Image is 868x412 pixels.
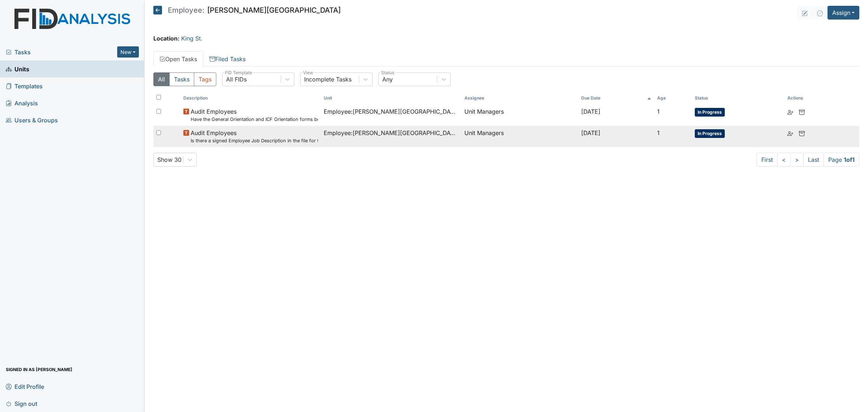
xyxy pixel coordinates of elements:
[180,92,321,104] th: Toggle SortBy
[153,6,341,14] h5: [PERSON_NAME][GEOGRAPHIC_DATA]
[827,6,859,20] button: Assign
[6,63,29,75] span: Units
[799,107,805,116] a: Archive
[6,364,72,375] span: Signed in as [PERSON_NAME]
[461,92,579,104] th: Assignee
[657,129,660,136] span: 1
[692,92,784,104] th: Toggle SortBy
[324,107,458,116] span: Employee : [PERSON_NAME][GEOGRAPHIC_DATA], [GEOGRAPHIC_DATA]
[153,72,859,167] div: Open Tasks
[844,156,855,163] strong: 1 of 1
[461,126,579,147] td: Unit Managers
[824,153,859,167] span: Page
[6,97,38,109] span: Analysis
[382,75,393,84] div: Any
[191,107,318,123] span: Audit Employees Have the General Orientation and ICF Orientation forms been completed?
[156,95,161,100] input: Toggle All Rows Selected
[304,75,352,84] div: Incomplete Tasks
[6,48,117,56] a: Tasks
[153,72,170,86] button: All
[226,75,247,84] div: All FIDs
[157,155,182,164] div: Show 30
[324,129,458,137] span: Employee : [PERSON_NAME][GEOGRAPHIC_DATA], [GEOGRAPHIC_DATA]
[803,153,824,167] a: Last
[117,46,139,58] button: New
[6,398,37,409] span: Sign out
[191,137,318,144] small: Is there a signed Employee Job Description in the file for the employee's current position?
[790,153,804,167] a: >
[181,35,203,42] a: King St.
[654,92,692,104] th: Toggle SortBy
[695,129,725,138] span: In Progress
[784,92,821,104] th: Actions
[153,51,203,67] a: Open Tasks
[191,116,318,123] small: Have the General Orientation and ICF Orientation forms been completed?
[777,153,791,167] a: <
[169,72,194,86] button: Tasks
[203,51,252,67] a: Filed Tasks
[581,108,600,115] span: [DATE]
[757,153,859,167] nav: task-pagination
[799,129,805,137] a: Archive
[6,381,44,392] span: Edit Profile
[194,72,216,86] button: Tags
[578,92,654,104] th: Toggle SortBy
[6,114,58,126] span: Users & Groups
[657,108,660,115] span: 1
[461,104,579,126] td: Unit Managers
[168,7,204,14] span: Employee:
[581,129,600,136] span: [DATE]
[321,92,461,104] th: Toggle SortBy
[153,35,179,42] strong: Location:
[757,153,778,167] a: First
[191,129,318,144] span: Audit Employees Is there a signed Employee Job Description in the file for the employee's current...
[153,72,216,86] div: Type filter
[695,108,725,117] span: In Progress
[6,80,43,92] span: Templates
